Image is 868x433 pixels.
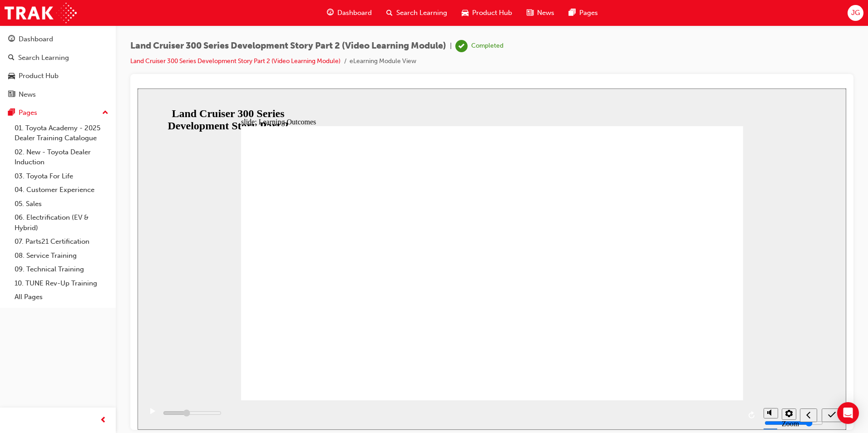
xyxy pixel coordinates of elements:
[537,8,554,18] span: News
[684,320,705,334] button: submit
[851,8,860,18] span: JG
[5,3,77,23] img: Trak
[11,183,112,197] a: 04. Customer Experience
[8,54,15,62] span: search-icon
[4,104,112,121] button: Pages
[337,8,372,18] span: Dashboard
[25,321,84,328] input: slide progress
[5,319,20,335] button: play/pause
[471,42,503,50] div: Completed
[450,41,452,51] span: |
[5,312,621,341] div: playback controls
[11,290,112,304] a: All Pages
[11,121,112,145] a: 01. Toyota Academy - 2025 Dealer Training Catalogue
[11,169,112,183] a: 03. Toyota For Life
[8,35,15,44] span: guage-icon
[527,7,533,19] span: news-icon
[8,72,15,80] span: car-icon
[462,7,469,19] span: car-icon
[11,235,112,249] a: 07. Parts21 Certification
[472,8,512,18] span: Product Hub
[4,29,112,104] button: DashboardSearch LearningProduct HubNews
[379,4,454,22] a: search-iconSearch Learning
[848,5,863,21] button: JG
[454,4,519,22] a: car-iconProduct Hub
[4,86,112,103] a: News
[4,68,112,84] a: Product Hub
[19,71,59,81] div: Product Hub
[19,108,37,118] div: Pages
[19,34,53,44] div: Dashboard
[130,57,340,65] a: Land Cruiser 300 Series Development Story Part 2 (Video Learning Module)
[11,276,112,290] a: 10. TUNE Rev-Up Training
[11,262,112,276] a: 09. Technical Training
[327,7,334,19] span: guage-icon
[11,211,112,235] a: 06. Electrification (EV & Hybrid)
[579,8,598,18] span: Pages
[19,89,36,100] div: News
[100,415,107,426] span: prev-icon
[569,7,576,19] span: pages-icon
[627,331,686,338] input: volume
[320,4,379,22] a: guage-iconDashboard
[130,41,446,51] span: Land Cruiser 300 Series Development Story Part 2 (Video Learning Module)
[662,320,680,334] button: previous
[102,107,108,119] span: up-icon
[562,4,605,22] a: pages-iconPages
[837,402,859,424] div: Open Intercom Messenger
[519,4,562,22] a: news-iconNews
[626,320,641,330] button: volume
[396,8,447,18] span: Search Learning
[11,249,112,263] a: 08. Service Training
[8,109,15,117] span: pages-icon
[644,320,659,331] button: settings
[4,49,112,66] a: Search Learning
[4,31,112,48] a: Dashboard
[626,312,658,341] div: misc controls
[8,91,15,99] span: news-icon
[350,56,416,67] li: eLearning Module View
[386,7,393,19] span: search-icon
[11,197,112,211] a: 05. Sales
[644,331,661,355] label: Zoom to fit
[455,40,468,52] span: learningRecordVerb_COMPLETE-icon
[608,320,621,334] button: replay
[18,53,69,63] div: Search Learning
[662,312,704,341] nav: slide navigation
[11,145,112,169] a: 02. New - Toyota Dealer Induction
